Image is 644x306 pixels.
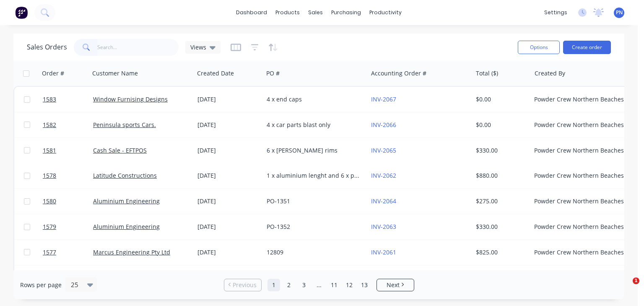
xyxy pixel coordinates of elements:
[266,69,280,78] div: PO #
[534,197,627,205] div: Powder Crew Northern Beaches
[43,171,56,180] span: 1578
[313,279,325,291] a: Jump forward
[371,121,396,129] a: INV-2066
[267,197,360,205] div: PO-1351
[43,146,56,155] span: 1581
[93,248,170,256] a: Marcus Engineering Pty Ltd
[476,171,525,180] div: $880.00
[43,138,93,163] a: 1581
[371,223,396,231] a: INV-2063
[27,43,67,51] h1: Sales Orders
[534,95,627,104] div: Powder Crew Northern Beaches
[371,146,396,154] a: INV-2065
[298,279,310,291] a: Page 3
[93,121,156,129] a: Peninsula sports Cars.
[304,6,327,19] div: sales
[43,95,56,104] span: 1583
[93,223,160,231] a: Aluminium Engineering
[43,189,93,214] a: 1580
[197,171,260,180] div: [DATE]
[535,69,565,78] div: Created By
[476,223,525,231] div: $330.00
[43,248,56,257] span: 1577
[197,95,260,104] div: [DATE]
[93,171,157,179] a: Latitude Constructions
[93,146,147,154] a: Cash Sale - EFTPOS
[93,197,160,205] a: Aluminium Engineering
[43,240,93,265] a: 1577
[563,41,611,54] button: Create order
[534,223,627,231] div: Powder Crew Northern Beaches
[43,87,93,112] a: 1583
[43,112,93,137] a: 1582
[190,43,206,52] span: Views
[476,197,525,205] div: $275.00
[97,39,179,56] input: Search...
[476,146,525,155] div: $330.00
[43,214,93,239] a: 1579
[197,197,260,205] div: [DATE]
[633,277,639,284] span: 1
[615,277,636,298] iframe: Intercom live chat
[371,95,396,103] a: INV-2067
[93,95,168,103] a: Window Furnising Designs
[15,6,28,19] img: Factory
[267,95,360,104] div: 4 x end caps
[371,69,426,78] div: Accounting Order #
[43,197,56,205] span: 1580
[232,6,271,19] a: dashboard
[267,146,360,155] div: 6 x [PERSON_NAME] rims
[534,248,627,257] div: Powder Crew Northern Beaches
[371,248,396,256] a: INV-2061
[343,279,356,291] a: Page 12
[371,197,396,205] a: INV-2064
[476,95,525,104] div: $0.00
[233,281,257,289] span: Previous
[540,6,571,19] div: settings
[197,69,234,78] div: Created Date
[476,69,498,78] div: Total ($)
[534,121,627,129] div: Powder Crew Northern Beaches
[92,69,138,78] div: Customer Name
[267,223,360,231] div: PO-1352
[42,69,64,78] div: Order #
[328,279,340,291] a: Page 11
[476,248,525,257] div: $825.00
[616,9,623,16] span: PN
[327,6,365,19] div: purchasing
[43,223,56,231] span: 1579
[267,171,360,180] div: 1 x aluminium lenght and 6 x plates
[371,171,396,179] a: INV-2062
[267,248,360,257] div: 12809
[20,281,62,289] span: Rows per page
[267,279,280,291] a: Page 1 is your current page
[365,6,406,19] div: productivity
[387,281,400,289] span: Next
[267,121,360,129] div: 4 x car parts blast only
[476,121,525,129] div: $0.00
[197,121,260,129] div: [DATE]
[534,146,627,155] div: Powder Crew Northern Beaches
[221,279,418,291] ul: Pagination
[283,279,295,291] a: Page 2
[271,6,304,19] div: products
[43,265,93,290] a: 1576
[534,171,627,180] div: Powder Crew Northern Beaches
[197,248,260,257] div: [DATE]
[43,121,56,129] span: 1582
[224,281,261,289] a: Previous page
[377,281,414,289] a: Next page
[43,163,93,188] a: 1578
[197,223,260,231] div: [DATE]
[358,279,371,291] a: Page 13
[197,146,260,155] div: [DATE]
[518,41,560,54] button: Options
